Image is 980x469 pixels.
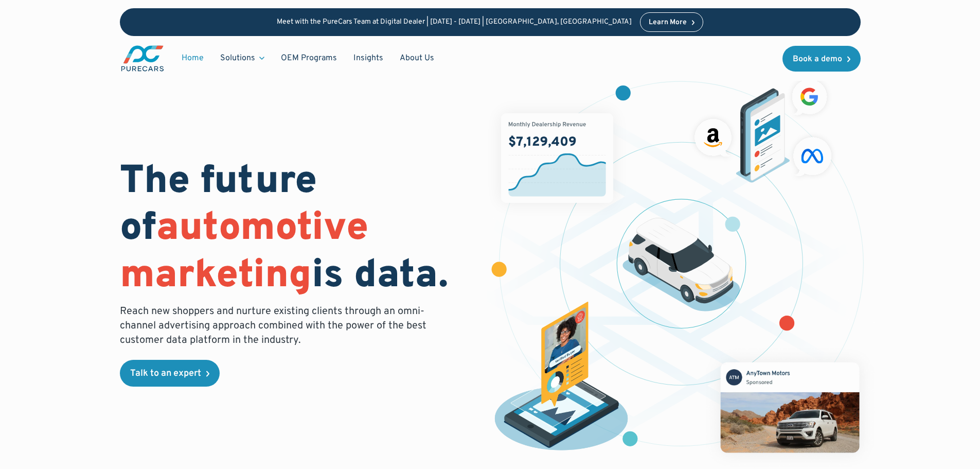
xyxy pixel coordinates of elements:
img: persona of a buyer [485,302,638,455]
p: Meet with the PureCars Team at Digital Dealer | [DATE] - [DATE] | [GEOGRAPHIC_DATA], [GEOGRAPHIC_... [277,18,632,27]
div: Book a demo [793,55,842,63]
a: Home [173,48,212,68]
p: Reach new shoppers and nurture existing clients through an omni-channel advertising approach comb... [120,304,433,348]
a: About Us [391,48,442,68]
img: ads on social media and advertising partners [689,74,837,183]
div: Solutions [212,48,273,68]
div: Learn More [649,19,687,26]
a: Insights [345,48,391,68]
a: Learn More [640,12,704,32]
a: OEM Programs [273,48,345,68]
div: Solutions [220,53,255,64]
h1: The future of is data. [120,159,478,300]
img: purecars logo [120,44,165,73]
a: main [120,44,165,73]
span: automotive marketing [120,204,368,301]
img: chart showing monthly dealership revenue of $7m [501,113,613,203]
a: Talk to an expert [120,360,220,387]
a: Book a demo [782,46,861,72]
div: Talk to an expert [130,369,201,378]
img: illustration of a vehicle [622,218,741,311]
